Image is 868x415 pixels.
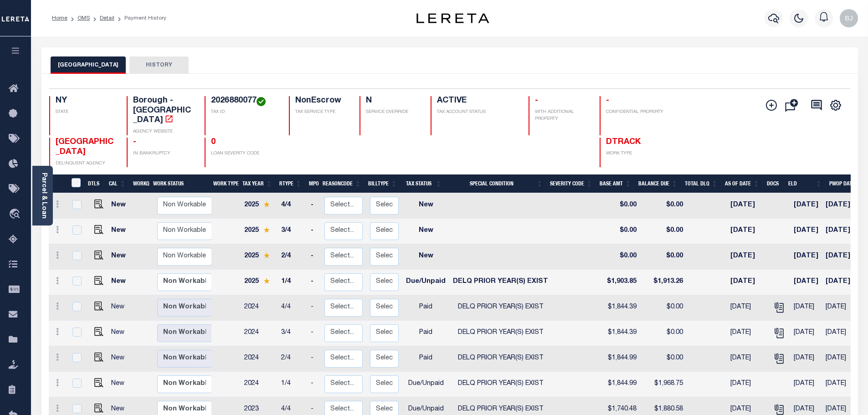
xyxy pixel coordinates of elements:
img: logo-dark.svg [416,13,489,23]
a: Detail [100,15,114,21]
td: $1,903.85 [601,270,640,295]
td: 4/4 [277,295,307,321]
th: WorkQ [129,174,149,193]
p: IN BANKRUPTCY [133,150,194,157]
p: DELINQUENT AGENCY [56,160,116,167]
th: Severity Code: activate to sort column ascending [546,174,596,193]
th: Balance Due: activate to sort column ascending [635,174,681,193]
td: [DATE] [822,295,863,321]
span: - [606,97,609,105]
h4: Borough - [GEOGRAPHIC_DATA] [133,96,194,126]
td: Due/Unpaid [402,270,449,295]
td: 2025 [241,193,277,219]
td: 4/4 [277,193,307,219]
th: CAL: activate to sort column ascending [105,174,129,193]
th: PWOP Date: activate to sort column ascending [826,174,868,193]
td: $1,844.39 [601,321,640,346]
img: Star.svg [263,201,270,207]
th: ELD: activate to sort column ascending [785,174,826,193]
td: New [402,219,449,244]
p: SERVICE OVERRIDE [366,109,420,116]
td: $1,913.26 [640,270,687,295]
p: TAX ACCOUNT STATUS [437,109,517,116]
h4: NY [56,96,116,106]
img: svg+xml;base64,PHN2ZyB4bWxucz0iaHR0cDovL3d3dy53My5vcmcvMjAwMC9zdmciIHBvaW50ZXItZXZlbnRzPSJub25lIi... [840,9,858,27]
th: Tax Year: activate to sort column ascending [239,174,276,193]
td: [DATE] [822,321,863,346]
button: [GEOGRAPHIC_DATA] [51,56,126,74]
td: 2025 [241,244,277,270]
td: $0.00 [640,295,687,321]
a: OMS [77,15,90,21]
td: 2024 [241,372,277,397]
span: DELQ PRIOR YEAR(S) EXIST [458,406,544,412]
img: Star.svg [263,252,270,258]
td: [DATE] [790,219,822,244]
td: [DATE] [790,295,822,321]
img: Star.svg [263,278,270,284]
td: 2024 [241,295,277,321]
td: [DATE] [790,270,822,295]
td: $1,844.39 [601,295,640,321]
td: [DATE] [790,321,822,346]
td: - [307,244,321,270]
a: Parcel & Loan [41,173,47,219]
li: Payment History [114,14,166,22]
span: DELQ PRIOR YEAR(S) EXIST [458,304,544,310]
th: Docs [763,174,785,193]
p: CONFIDENTIAL PROPERTY [606,109,667,116]
td: [DATE] [727,219,768,244]
td: $0.00 [640,346,687,372]
td: New [108,295,133,321]
span: - [133,138,136,146]
th: Work Type [210,174,239,193]
th: ReasonCode: activate to sort column ascending [319,174,365,193]
td: $0.00 [601,244,640,270]
td: $1,844.99 [601,346,640,372]
td: [DATE] [822,219,863,244]
td: New [108,193,133,219]
th: MPO [305,174,319,193]
a: Home [52,15,67,21]
span: DTRACK [606,138,641,146]
td: [DATE] [727,270,768,295]
td: - [307,219,321,244]
p: TAX ID [211,109,278,116]
td: 1/4 [277,270,307,295]
p: AGENCY WEBSITE [133,128,194,135]
th: &nbsp; [66,174,85,193]
img: Star.svg [263,227,270,233]
th: As of Date: activate to sort column ascending [721,174,763,193]
td: [DATE] [822,372,863,397]
td: [DATE] [727,372,768,397]
td: 2025 [241,270,277,295]
td: $1,968.75 [640,372,687,397]
td: 2/4 [277,346,307,372]
th: Work Status [149,174,211,193]
i: travel_explore [9,209,23,220]
h4: 2026880077 [211,96,278,106]
td: $0.00 [640,193,687,219]
p: WORK TYPE [606,150,667,157]
h4: ACTIVE [437,96,517,106]
td: $0.00 [640,244,687,270]
td: [DATE] [790,193,822,219]
td: New [108,321,133,346]
th: &nbsp;&nbsp;&nbsp;&nbsp;&nbsp;&nbsp;&nbsp;&nbsp;&nbsp;&nbsp; [49,174,66,193]
td: [DATE] [727,321,768,346]
p: LOAN SEVERITY CODE [211,150,278,157]
td: [DATE] [822,244,863,270]
td: New [402,244,449,270]
td: [DATE] [727,193,768,219]
h4: N [366,96,420,106]
th: Base Amt: activate to sort column ascending [596,174,635,193]
p: TAX SERVICE TYPE [295,109,349,116]
span: DELQ PRIOR YEAR(S) EXIST [458,355,544,361]
td: [DATE] [727,346,768,372]
p: STATE [56,109,116,116]
td: New [402,193,449,219]
td: - [307,372,321,397]
span: [GEOGRAPHIC_DATA] [56,138,113,156]
td: - [307,321,321,346]
td: [DATE] [727,295,768,321]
